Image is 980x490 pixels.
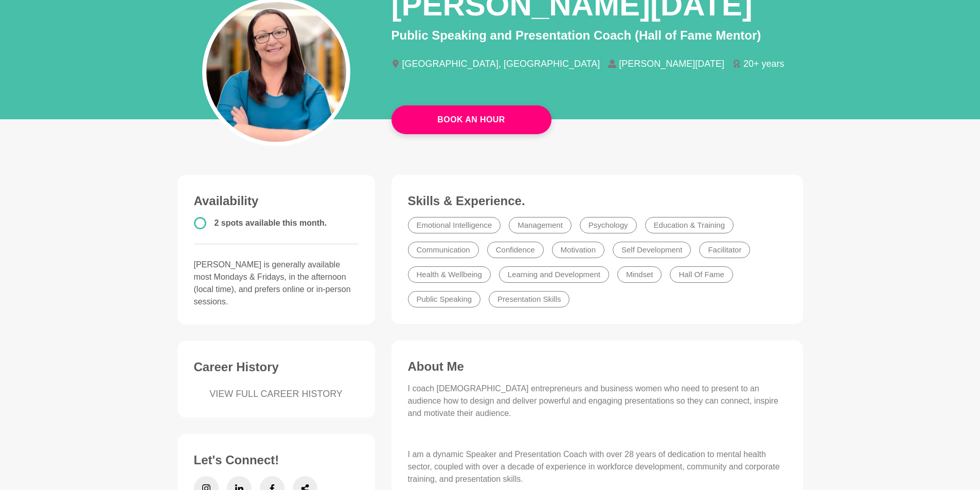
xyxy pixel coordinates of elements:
a: VIEW FULL CAREER HISTORY [194,387,359,401]
h3: Let's Connect! [194,452,359,468]
li: [PERSON_NAME][DATE] [608,59,733,68]
p: [PERSON_NAME] is generally available most Mondays & Fridays, in the afternoon (local time), and p... [194,259,359,308]
li: 20+ years [733,59,793,68]
h3: About Me [408,359,787,374]
p: I am a dynamic Speaker and Presentation Coach with over 28 years of dedication to mental health s... [408,448,787,485]
p: Public Speaking and Presentation Coach (Hall of Fame Mentor) [391,26,803,45]
p: I coach [DEMOGRAPHIC_DATA] entrepreneurs and business women who need to present to an audience ho... [408,383,787,420]
span: 2 spots available this month. [215,219,327,227]
li: [GEOGRAPHIC_DATA], [GEOGRAPHIC_DATA] [391,59,609,68]
a: Book An Hour [391,105,551,134]
h3: Availability [194,193,359,209]
h3: Career History [194,359,359,375]
h3: Skills & Experience. [408,193,787,209]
